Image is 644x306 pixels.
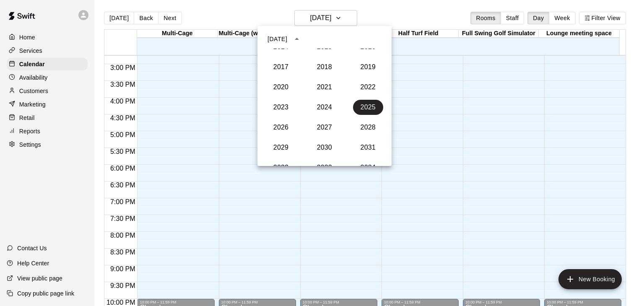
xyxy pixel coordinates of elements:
button: 2025 [353,100,383,115]
button: 2032 [266,160,296,175]
button: 2031 [353,140,383,155]
button: 2034 [353,160,383,175]
div: [DATE] [267,35,287,44]
button: 2029 [266,140,296,155]
button: 2028 [353,120,383,135]
button: 2017 [266,60,296,75]
button: 2026 [266,120,296,135]
button: 2022 [353,80,383,95]
button: 2027 [309,120,340,135]
button: 2024 [309,100,340,115]
button: 2033 [309,160,340,175]
button: 2030 [309,140,340,155]
button: year view is open, switch to calendar view [290,32,304,46]
button: 2023 [266,100,296,115]
button: 2021 [309,80,340,95]
button: 2020 [266,80,296,95]
button: 2018 [309,60,340,75]
button: 2019 [353,60,383,75]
